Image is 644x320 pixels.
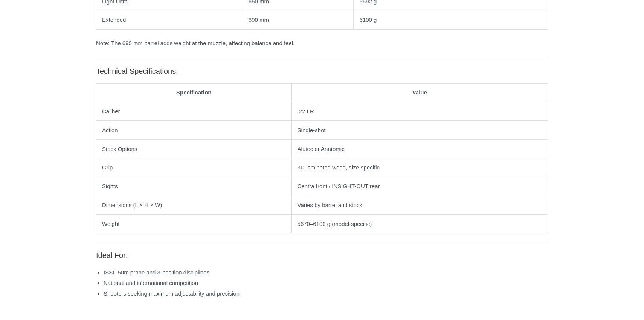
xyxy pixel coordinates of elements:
td: Alutec or Anatomic [292,140,548,158]
li: ISSF 50m prone and 3-position disciplines [104,267,548,278]
h4: Technical Specifications: [96,67,548,76]
td: Grip [96,158,292,177]
td: Single-shot [292,121,548,140]
td: Action [96,121,292,140]
li: Shooters seeking maximum adjustability and precision [104,288,548,299]
p: Note: The 690 mm barrel adds weight at the muzzle, affecting balance and feel. [96,38,548,49]
h4: Ideal For: [96,251,548,260]
li: National and international competition [104,278,548,288]
th: Value [292,84,548,102]
td: Stock Options [96,140,292,158]
td: Sights [96,177,292,196]
td: 6100 g [354,11,548,30]
th: Specification [96,84,292,102]
td: Weight [96,215,292,233]
td: 690 mm [243,11,354,30]
td: .22 LR [292,102,548,121]
td: 5670–6100 g (model-specific) [292,215,548,233]
td: Extended [96,11,243,30]
td: Varies by barrel and stock [292,196,548,215]
td: Caliber [96,102,292,121]
td: Dimensions (L × H × W) [96,196,292,215]
td: 3D laminated wood, size-specific [292,158,548,177]
td: Centra front / INSIGHT-OUT rear [292,177,548,196]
